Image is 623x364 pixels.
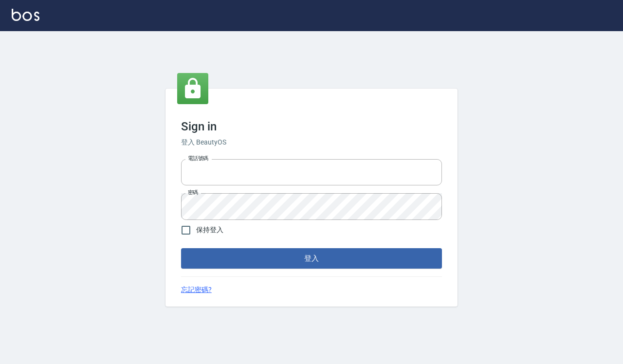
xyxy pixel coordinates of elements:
span: 保持登入 [196,225,223,235]
label: 電話號碼 [188,155,208,162]
h3: Sign in [181,120,442,133]
img: Logo [12,9,39,21]
label: 密碼 [188,189,198,196]
a: 忘記密碼? [181,285,212,295]
button: 登入 [181,248,442,269]
h6: 登入 BeautyOS [181,137,442,147]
